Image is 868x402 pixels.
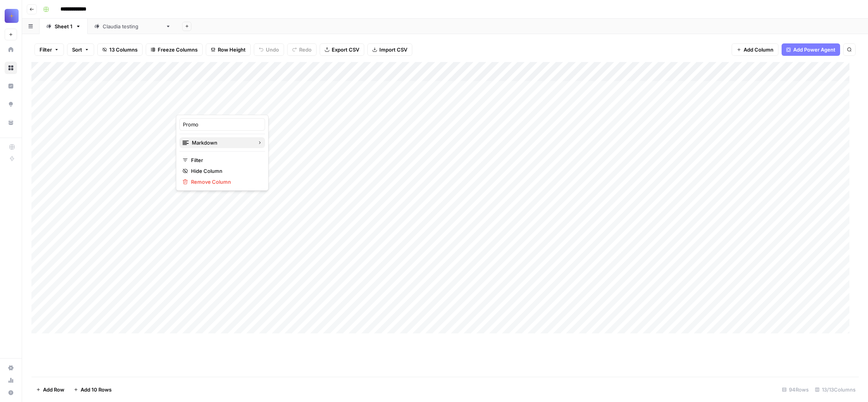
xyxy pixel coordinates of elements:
button: Import CSV [367,43,412,56]
a: Usage [5,374,17,386]
button: Add 10 Rows [69,383,116,396]
button: Add Row [31,383,69,396]
button: Help + Support [5,386,17,399]
a: Browse [5,62,17,74]
span: Add Column [744,46,773,53]
span: Freeze Columns [158,46,198,53]
a: Your Data [5,116,17,129]
a: [PERSON_NAME] testing [88,19,177,34]
span: Filter [40,46,52,53]
button: Redo [287,43,317,56]
a: Sheet 1 [40,19,88,34]
div: 13/13 Columns [812,383,859,396]
button: Add Power Agent [782,43,840,56]
a: Insights [5,80,17,92]
a: Home [5,43,17,56]
button: Row Height [206,43,251,56]
span: Add Power Agent [793,46,835,53]
a: Settings [5,362,17,374]
a: Opportunities [5,98,17,110]
button: Undo [254,43,284,56]
button: Add Column [732,43,778,56]
button: Filter [34,43,64,56]
span: Row Height [218,46,246,53]
button: 13 Columns [97,43,143,56]
span: 13 Columns [109,46,138,53]
button: Freeze Columns [146,43,203,56]
span: Filter [191,156,259,164]
div: Sheet 1 [55,22,72,30]
span: Import CSV [379,46,407,53]
div: 94 Rows [779,383,812,396]
span: Add Row [43,386,64,393]
button: Workspace: PC [5,6,17,26]
span: Remove Column [191,178,259,186]
span: Add 10 Rows [81,386,112,393]
span: Export CSV [332,46,359,53]
span: Undo [266,46,279,53]
span: Hide Column [191,167,259,175]
div: [PERSON_NAME] testing [103,22,162,30]
span: Redo [299,46,312,53]
img: PC Logo [5,9,19,23]
span: Markdown [192,139,251,147]
span: Sort [72,46,82,53]
button: Sort [67,43,94,56]
button: Export CSV [320,43,364,56]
